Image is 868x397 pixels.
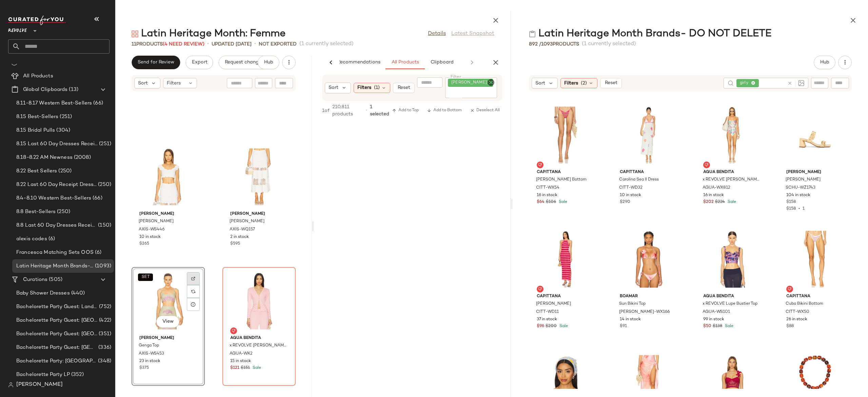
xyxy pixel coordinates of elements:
span: • [207,40,209,48]
span: Latin Heritage Month Brands- DO NOT DELETE [16,262,94,270]
button: SET [138,273,153,281]
button: Hub [814,56,835,69]
span: 8.15 Bridal Pulls [16,127,55,134]
span: View [162,319,174,324]
span: AGUA-WS101 [703,309,730,315]
span: Agua Bendita [703,294,761,300]
span: [PERSON_NAME] [230,219,264,225]
span: (1 currently selected) [299,40,354,48]
span: • [254,40,256,48]
span: (251) [58,113,72,121]
span: (1) [374,84,380,91]
button: Send for Review [132,56,180,69]
span: 37 in stock [537,317,557,323]
span: Reset [605,80,617,86]
button: View [156,316,179,328]
span: [PERSON_NAME] [139,211,197,217]
span: CITT-WD32 [619,185,643,191]
span: 2 in stock [230,234,249,240]
span: Carolina Sea II Dress [619,177,659,183]
span: Filters [357,84,371,91]
span: 10 in stock [139,234,161,240]
button: Deselect All [467,107,502,115]
img: CITT-WD32_V1.jpg [614,103,683,167]
img: svg%3e [132,31,138,37]
img: BOAM-WX166_V1.jpg [614,228,683,291]
span: [PERSON_NAME]-WQ10 [451,80,504,86]
span: 16 in stock [703,192,724,198]
button: Request changes [219,56,270,69]
span: x REVOLVE [PERSON_NAME] One Piece Swimsuit [703,177,760,183]
img: cfy_white_logo.C9jOOHJF.svg [8,16,66,25]
span: [PERSON_NAME] [16,381,63,389]
span: (505) [47,276,62,284]
span: Filters [564,80,578,87]
span: (251) [98,140,111,148]
span: (752) [98,303,111,311]
button: Export [185,56,213,69]
span: (336) [97,344,111,352]
span: $224 [715,199,725,205]
span: Bachelorette Party: [GEOGRAPHIC_DATA] [16,357,97,365]
img: svg%3e [538,163,542,167]
span: 210,811 products [332,103,363,118]
img: svg%3e [788,287,792,291]
span: AI Recommendations [331,60,380,65]
img: CITT-WX54_V1.jpg [531,103,600,167]
span: Request changes [224,60,264,65]
span: $64 [537,199,545,205]
img: svg%3e [232,329,236,333]
span: (250) [56,208,70,216]
span: [PERSON_NAME] [139,219,174,225]
span: 1093 [541,42,553,47]
span: 8.18-8.22 AM Newness [16,154,73,162]
img: svg%3e [728,80,734,86]
span: Bachelorette Party Guest: [GEOGRAPHIC_DATA] [16,317,98,324]
span: $202 [703,199,714,205]
img: svg%3e [529,31,536,37]
span: Export [191,60,207,65]
span: $290 [620,199,630,205]
span: CITT-WX54 [536,185,559,191]
span: (1 currently selected) [582,40,636,48]
span: 15 in stock [230,358,251,364]
span: SET [141,275,150,280]
span: (13) [67,86,78,94]
span: girly [740,80,751,86]
span: Add to Bottom [427,108,462,113]
span: [PERSON_NAME] [786,169,844,175]
img: AGUA-WS101_V1.jpg [698,228,766,291]
span: (304) [55,127,70,134]
div: Products [132,41,204,48]
span: (351) [97,330,111,338]
span: [PERSON_NAME] [536,301,571,307]
span: 8.15 Last 60 Day Dresses Receipt [16,140,98,148]
span: Filters [167,80,181,87]
span: CITT-WX50 [786,309,809,315]
span: $138 [713,323,722,329]
button: Hub [258,56,279,69]
span: Bachelorette Party LP [16,371,70,379]
span: Sun Bikini Top [619,301,646,307]
span: Sort [535,80,545,87]
span: 8.8 Best-Sellers [16,208,56,216]
span: Deselect All [470,108,500,113]
span: (4 Need Review) [163,42,204,47]
img: AXIS-WS446_V1.jpg [134,145,202,208]
span: [PERSON_NAME]-WX166 [619,309,670,315]
span: (2) [581,80,587,87]
span: 14 in stock [620,317,641,323]
img: AXIS-WQ157_V1.jpg [225,145,293,208]
span: Hub [820,60,829,65]
span: Agua Bendita [230,335,288,341]
button: Reset [393,83,415,93]
img: CITT-WD11_V1.jpg [531,228,600,291]
span: Sale [726,200,736,204]
span: AGUA-WX812 [703,185,730,191]
span: [PERSON_NAME] [786,177,821,183]
span: All Products [391,60,419,65]
span: CITT-WD11 [536,309,559,315]
span: $91 [620,323,627,329]
button: Reset [600,78,622,88]
span: • [796,207,803,211]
